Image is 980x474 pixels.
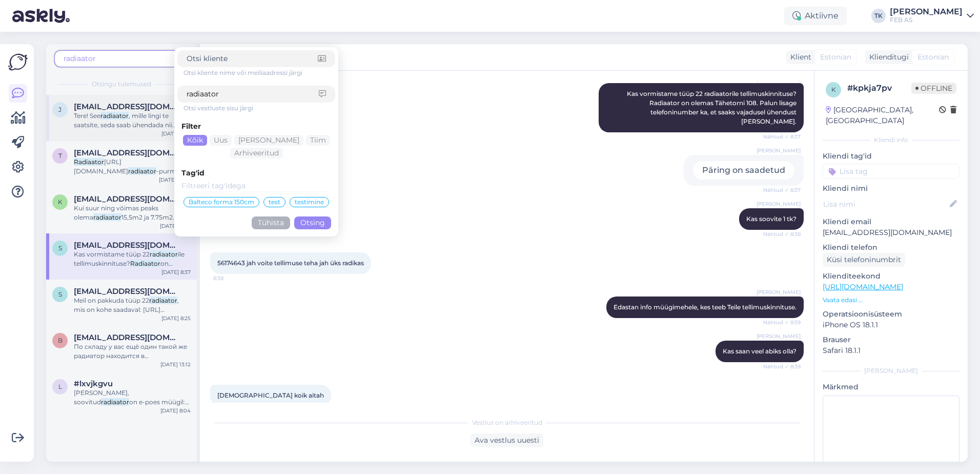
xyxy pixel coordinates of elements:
mark: Radiaator [130,260,160,267]
mark: radiaator [128,167,156,175]
div: # kpkja7pv [847,82,911,94]
p: Kliendi tag'id [823,151,959,162]
div: [DATE] 8:04 [160,407,191,414]
p: Märkmed [823,382,959,392]
p: Vaata edasi ... [823,295,959,305]
span: Nähtud ✓ 8:37 [762,186,801,194]
div: [GEOGRAPHIC_DATA], [GEOGRAPHIC_DATA] [826,105,939,126]
span: 8:38 [213,274,252,282]
span: Nähtud ✓ 8:39 [762,363,801,370]
span: S [58,290,62,298]
a: [PERSON_NAME]FEB AS [890,8,974,24]
p: Safari 18.1.1 [823,345,959,356]
div: Ava vestlus uuesti [471,433,543,447]
p: Kliendi email [823,216,959,227]
div: Kõik [183,135,207,146]
span: radiaator [64,54,96,63]
span: Nähtud ✓ 8:38 [762,230,801,238]
span: Vestlus on arhiveeritud [472,418,542,427]
mark: radiaator [100,112,129,120]
div: [DATE] 11:08 [160,222,191,230]
span: Kas vormistame tüüp 22 radiaatorile tellimuskinnituse? Radiaator on olemas Tähetorni 108. Palun l... [627,90,798,125]
a: [URL][DOMAIN_NAME] [823,282,903,291]
span: boxer5688@mail.ru [74,333,180,342]
input: Lisa nimi [823,199,948,210]
div: Otsi kliente nime või meiliaadressi järgi [183,68,335,77]
input: Lisa tag [823,164,959,179]
div: Aktiivne [784,7,847,25]
span: Estonian [917,52,949,63]
img: Askly Logo [8,52,28,72]
span: S [58,244,62,252]
div: [DATE] 8:37 [161,268,191,276]
span: taavi.kyber@gmail.com [74,148,180,157]
span: Offline [911,83,956,94]
span: Siim@awwi.ee [74,241,180,250]
span: on e-poes müügil: [URL][DOMAIN_NAME] [74,398,189,415]
span: Otsingu tulemused [92,80,151,89]
div: TK [871,9,886,23]
input: Otsi vestlustes [187,89,319,100]
span: #lxvjkgvu [74,379,113,388]
mark: radiaator [93,213,121,221]
div: [DATE] 15:34 [159,176,191,184]
p: iPhone OS 18.1.1 [823,320,959,330]
span: kogermann24@gmail.com [74,194,180,204]
span: Siim@awwi.ee [74,287,180,296]
div: Päring on saadetud [693,161,794,180]
div: [DATE] 8:25 [161,314,191,322]
span: t [58,152,62,160]
span: Tere! See [74,112,100,120]
span: [PERSON_NAME] [757,288,801,296]
p: Brauser [823,334,959,345]
input: Filtreeri tag'idega [181,181,331,192]
span: Nähtud ✓ 8:39 [762,319,801,326]
span: johanneshelm1984@hotmail.com [74,102,180,111]
span: [DEMOGRAPHIC_DATA] koik aitah [217,391,324,399]
span: По складу у вас ещё один такой же радиатор находится в [GEOGRAPHIC_DATA], его можно доставить в [... [74,343,188,397]
span: Balteco forma 150cm [189,199,254,205]
div: Küsi telefoninumbrit [823,253,905,267]
p: Operatsioonisüsteem [823,309,959,320]
span: j [58,106,62,113]
span: , mis on kohe saadaval: [URL][DOMAIN_NAME] [74,297,179,323]
p: Kliendi telefon [823,242,959,253]
span: Kui suur ning võimas peaks olema [74,204,158,221]
mark: radiaator [149,297,177,304]
span: 15,5m2 ja 7.75m2 tubade puhul? [74,213,177,230]
span: Estonian [820,52,851,63]
mark: radiaator [101,398,129,406]
div: Otsi vestluste sisu järgi [183,104,335,113]
div: [PERSON_NAME] [890,8,963,16]
input: Otsi kliente [187,53,318,64]
div: Tag'id [181,168,331,179]
span: Meil on pakkuda tüüp 22 [74,297,149,304]
mark: radiaator [150,250,178,258]
span: k [831,86,836,93]
span: k [58,198,63,206]
span: b [58,337,63,344]
div: Klient [786,52,811,63]
span: [PERSON_NAME] [757,200,801,208]
span: [PERSON_NAME] [757,147,801,154]
div: Filter [181,121,331,132]
p: Kliendi nimi [823,183,959,194]
span: Nähtud ✓ 8:37 [762,133,801,141]
div: [PERSON_NAME] [823,366,959,376]
span: l [58,383,62,390]
span: Kas soovite 1 tk? [746,215,797,223]
span: Kas vormistame tüüp 22 [74,250,150,258]
div: Klienditugi [865,52,909,63]
span: Edastan info müügimehele, kes teeb Teile tellimuskinnituse. [614,303,797,311]
span: 56174643 jah voite tellimuse teha jah üks radikas [217,259,364,267]
div: FEB AS [890,16,963,24]
span: [PERSON_NAME], soovitud [74,389,129,406]
mark: Radiaator [74,158,104,166]
div: [DATE] 13:12 [160,361,191,368]
div: Kliendi info [823,135,959,145]
p: Klienditeekond [823,271,959,282]
p: [EMAIL_ADDRESS][DOMAIN_NAME] [823,227,959,238]
div: [DATE] 8:39 [161,130,191,137]
span: [PERSON_NAME] [757,332,801,340]
span: Kas saan veel abiks olla? [723,347,797,355]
